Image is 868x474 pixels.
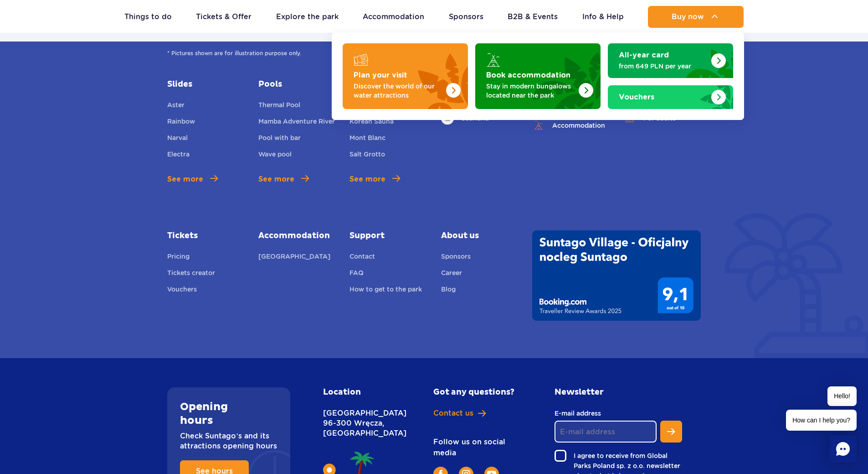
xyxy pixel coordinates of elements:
[619,94,654,101] strong: Vouchers
[258,174,309,185] a: See more
[433,387,522,397] h2: Got any questions?
[827,386,857,406] span: Hello!
[349,230,427,241] a: Support
[648,6,744,28] button: Buy now
[349,284,422,297] a: How to get to the park
[475,43,601,109] a: Book accommodation
[608,85,733,109] a: Vouchers
[441,230,519,241] span: About us
[508,6,558,28] a: B2B & Events
[608,43,733,78] a: All-year card
[349,149,385,162] a: Salt Grotto
[433,408,473,418] span: Contact us
[555,408,657,418] label: E-mail address
[672,13,704,21] span: Buy now
[167,174,218,185] a: See more
[258,174,294,185] span: See more
[258,230,336,241] a: Accommodation
[167,101,185,109] span: Aster
[276,6,339,28] a: Explore the park
[555,421,657,443] input: E-mail address
[258,116,335,129] a: Mamba Adventure River
[349,251,375,264] a: Contact
[619,62,708,71] p: from 649 PLN per year
[486,82,575,100] p: Stay in modern bungalows located near the park
[180,431,277,451] p: Check Suntago’s and its attractions opening hours
[555,387,682,397] h2: Newsletter
[532,230,701,321] img: Traveller Review Awards 2025' od Booking.com dla Suntago Village - wynik 9.1/10
[619,52,669,59] strong: All-year card
[167,284,197,297] a: Vouchers
[660,421,682,443] button: Subscribe to newsletter
[167,268,215,281] a: Tickets creator
[167,133,188,146] a: Narval
[363,6,424,28] a: Accommodation
[167,49,701,58] span: * Pictures shown are for illustration purpose only.
[532,119,610,132] a: Accommodation
[167,174,203,185] span: See more
[343,43,468,109] a: Plan your visit
[354,72,407,79] strong: Plan your visit
[167,149,190,162] a: Electra
[167,230,245,241] a: Tickets
[167,100,185,113] a: Aster
[124,6,172,28] a: Things to do
[349,116,394,129] a: Korean Sauna
[354,82,442,100] p: Discover the world of our water attractions
[441,251,471,264] a: Sponsors
[349,133,385,146] a: Mont Blanc
[258,251,330,264] a: [GEOGRAPHIC_DATA]
[829,435,857,463] div: Chat
[323,387,394,397] h2: Location
[441,284,456,297] a: Blog
[167,251,190,264] a: Pricing
[433,408,522,418] a: Contact us
[167,134,188,141] span: Narval
[180,400,277,427] h2: Opening hours
[449,6,483,28] a: Sponsors
[167,116,195,129] a: Rainbow
[441,268,462,281] a: Career
[167,79,245,90] a: Slides
[582,6,624,28] a: Info & Help
[167,118,195,125] span: Rainbow
[349,174,385,185] span: See more
[786,410,857,431] span: How can I help you?
[196,6,252,28] a: Tickets & Offer
[433,437,522,458] p: Follow us on social media
[349,174,400,185] a: See more
[258,100,300,113] a: Thermal Pool
[258,133,301,146] a: Pool with bar
[258,149,292,162] a: Wave pool
[349,268,364,281] a: FAQ
[258,79,336,90] a: Pools
[486,72,570,79] strong: Book accommodation
[323,408,394,438] p: [GEOGRAPHIC_DATA] 96-300 Wręcza, [GEOGRAPHIC_DATA]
